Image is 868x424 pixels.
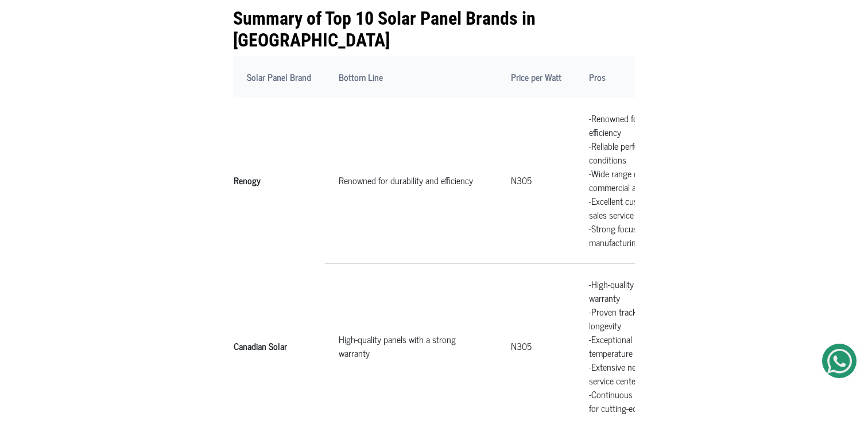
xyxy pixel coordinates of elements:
th: Pros [575,56,747,98]
th: Renogy [233,98,325,263]
th: Bottom Line [325,56,497,98]
th: Solar Panel Brand [233,56,325,98]
b: Summary of Top 10 Solar Panel Brands in [GEOGRAPHIC_DATA] [233,7,536,51]
td: -Renowned for durability and efficiency -Reliable performance in diverse weather conditions -Wide... [575,98,747,263]
th: Price per Watt [497,56,575,98]
img: Get Started On Earthbond Via Whatsapp [827,349,852,374]
td: N305 [497,98,575,263]
td: Renowned for durability and efficiency [325,98,497,263]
